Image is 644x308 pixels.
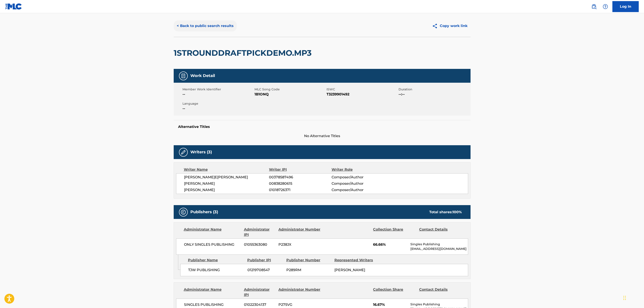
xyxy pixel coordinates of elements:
[181,150,186,155] img: Writers
[182,87,253,92] span: Member Work Identifier
[244,242,275,247] span: 01055363080
[429,20,471,31] button: Copy work link
[373,227,416,237] div: Collection Share
[278,227,321,237] div: Administrator Number
[373,302,407,307] span: 16.67%
[184,175,269,180] span: [PERSON_NAME]E[PERSON_NAME]
[188,267,244,273] span: TJW PUBLISHING
[453,210,462,214] span: 100 %
[623,291,626,304] div: Drag
[419,227,462,237] div: Contact Details
[184,287,241,297] div: Administrator Name
[399,92,469,97] span: --:--
[247,267,283,273] span: 01219708547
[269,167,332,172] div: Writer IPI
[182,92,253,97] span: --
[269,181,331,186] span: 00838280615
[190,210,218,215] h5: Publishers (3)
[174,133,471,139] span: No Alternative Titles
[373,242,407,247] span: 66.66%
[410,242,468,247] p: Singles Publishing
[590,2,598,11] a: Public Search
[286,258,331,263] div: Publisher Number
[334,268,365,272] span: [PERSON_NAME]
[190,73,215,78] h5: Work Detail
[182,106,253,111] span: --
[182,101,253,106] span: Language
[332,175,388,180] span: Composer/Author
[286,267,331,273] span: P289RM
[244,302,275,307] span: 01022304137
[332,181,388,186] span: Composer/Author
[174,48,314,58] h2: 1STROUNDDRAFTPICKDEMO.MP3
[184,227,241,237] div: Administrator Name
[399,87,469,92] span: Duration
[601,2,610,11] div: Help
[278,287,321,297] div: Administrator Number
[410,247,468,251] p: [EMAIL_ADDRESS][DOMAIN_NAME]
[419,287,462,297] div: Contact Details
[184,167,269,172] div: Writer Name
[5,3,22,10] img: MLC Logo
[622,287,644,308] iframe: Chat Widget
[269,175,331,180] span: 00378587496
[327,92,397,97] span: T3239901492
[332,167,388,172] div: Writer Role
[184,242,241,247] span: ONLY SINGLES PUBLISHING
[278,302,321,307] span: P275VG
[612,1,639,12] a: Log In
[334,258,379,263] div: Represented Writers
[190,150,212,155] h5: Writers (3)
[432,23,440,29] img: Copy work link
[181,210,186,215] img: Publishers
[184,302,241,307] span: SINGLES PUBLISHING
[178,125,466,129] h5: Alternative Titles
[247,258,283,263] div: Publisher IPI
[278,242,321,247] span: P238JX
[410,302,468,307] p: Singles Publishing
[603,4,608,9] img: help
[373,287,416,297] div: Collection Share
[244,287,275,297] div: Administrator IPI
[254,92,325,97] span: 1B1ONQ
[327,87,397,92] span: ISWC
[184,187,269,193] span: [PERSON_NAME]
[181,73,186,79] img: Work Detail
[429,210,462,215] div: Total shares:
[332,187,388,193] span: Composer/Author
[254,87,325,92] span: MLC Song Code
[174,20,237,31] button: < Back to public search results
[184,181,269,186] span: [PERSON_NAME]
[591,4,597,9] img: search
[188,258,244,263] div: Publisher Name
[269,187,331,193] span: 01018726371
[244,227,275,237] div: Administrator IPI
